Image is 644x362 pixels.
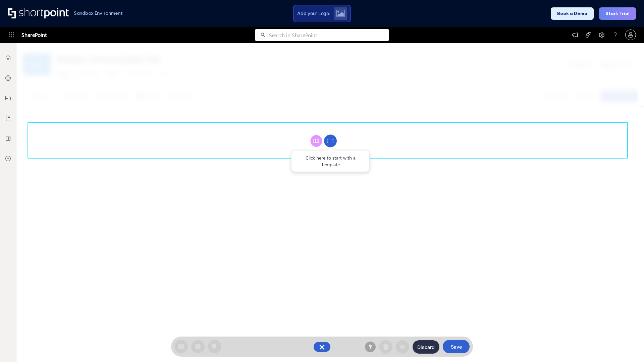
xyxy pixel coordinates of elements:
[413,340,439,354] button: Discard
[599,7,636,20] button: Start Trial
[21,27,47,43] span: SharePoint
[551,7,594,20] button: Book a Demo
[336,10,345,17] img: Upload logo
[297,10,330,16] span: Add your Logo:
[269,29,389,41] input: Search in SharePoint
[74,11,123,15] h1: Sandbox Environment
[523,284,644,362] iframe: Chat Widget
[443,340,470,353] button: Save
